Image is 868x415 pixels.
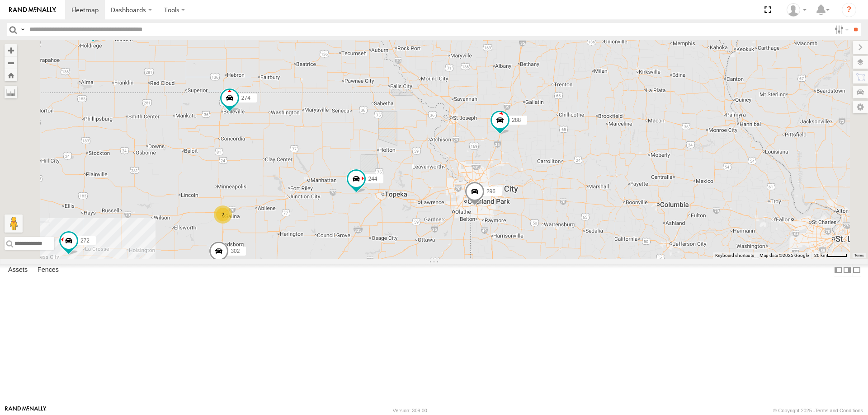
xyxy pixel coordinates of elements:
a: Terms (opens in new tab) [854,254,864,257]
div: 2 [214,205,232,224]
div: © Copyright 2025 - [773,408,863,413]
span: 302 [231,247,240,254]
label: Search Query [19,23,26,36]
span: 288 [512,117,521,123]
label: Measure [5,86,17,98]
label: Fences [33,264,63,276]
label: Dock Summary Table to the Left [834,264,843,277]
button: Drag Pegman onto the map to open Street View [5,214,23,233]
a: Terms and Conditions [815,408,863,413]
a: Visit our Website [5,406,47,415]
i: ? [842,3,856,17]
button: Zoom in [5,44,17,56]
label: Search Filter Options [831,23,850,36]
div: Version: 309.00 [393,408,427,413]
button: Zoom Home [5,69,17,81]
label: Map Settings [853,101,868,113]
span: 274 [241,95,250,101]
button: Keyboard shortcuts [715,252,754,259]
label: Dock Summary Table to the Right [843,264,852,277]
span: 20 km [814,253,827,258]
button: Map Scale: 20 km per 41 pixels [811,252,850,259]
img: rand-logo.svg [9,7,56,13]
label: Hide Summary Table [852,264,861,277]
button: Zoom out [5,56,17,69]
span: 272 [80,238,90,244]
span: Map data ©2025 Google [759,253,809,258]
div: Steve Basgall [783,3,810,17]
span: 296 [486,188,495,195]
span: 244 [368,176,377,182]
label: Assets [4,264,32,276]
